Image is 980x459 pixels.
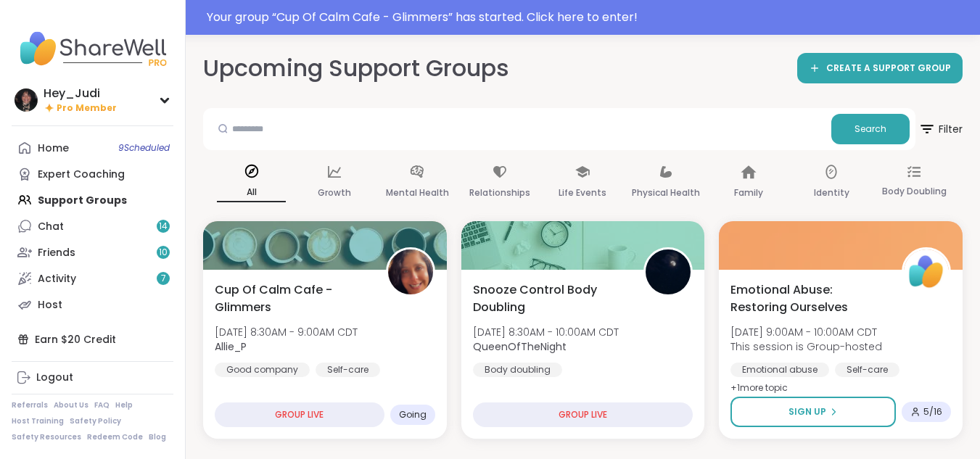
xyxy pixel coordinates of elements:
[12,365,173,391] a: Logout
[159,220,168,233] span: 14
[57,102,117,115] span: Pro Member
[788,405,826,418] span: Sign Up
[318,184,351,202] p: Growth
[473,339,567,354] b: QueenOfTheNight
[730,339,882,354] span: This session is Group-hosted
[70,416,121,426] a: Safety Policy
[12,161,173,187] a: Expert Coaching
[559,184,606,202] p: Life Events
[831,114,910,144] button: Search
[207,9,971,26] div: Your group “ Cup Of Calm Cafe - Glimmers ” has started. Click here to enter!
[15,88,38,112] img: Hey_Judi
[923,406,942,418] span: 5 / 16
[54,400,88,410] a: About Us
[38,141,69,156] div: Home
[94,400,110,410] a: FAQ
[118,142,170,154] span: 9 Scheduled
[388,249,433,294] img: Allie_P
[835,363,899,377] div: Self-care
[826,62,951,75] span: CREATE A SUPPORT GROUP
[215,363,310,377] div: Good company
[12,135,173,161] a: Home9Scheduled
[38,272,76,286] div: Activity
[646,249,691,294] img: QueenOfTheNight
[38,246,75,260] div: Friends
[12,432,81,442] a: Safety Resources
[12,291,173,318] a: Host
[386,184,449,202] p: Mental Health
[473,363,562,377] div: Body doubling
[203,52,509,85] h2: Upcoming Support Groups
[115,400,133,410] a: Help
[12,326,173,352] div: Earn $20 Credit
[159,247,168,259] span: 10
[12,239,173,265] a: Friends10
[814,184,849,202] p: Identity
[797,53,963,83] a: CREATE A SUPPORT GROUP
[38,298,62,313] div: Host
[215,339,247,354] b: Allie_P
[855,123,886,136] span: Search
[44,86,117,102] div: Hey_Judi
[730,325,882,339] span: [DATE] 9:00AM - 10:00AM CDT
[473,281,628,316] span: Snooze Control Body Doubling
[217,183,286,202] p: All
[730,397,896,427] button: Sign Up
[882,183,947,200] p: Body Doubling
[469,184,530,202] p: Relationships
[87,432,143,442] a: Redeem Code
[918,108,963,150] button: Filter
[473,402,693,427] div: GROUP LIVE
[12,400,48,410] a: Referrals
[734,184,763,202] p: Family
[399,409,427,421] span: Going
[215,325,358,339] span: [DATE] 8:30AM - 9:00AM CDT
[316,363,380,377] div: Self-care
[632,184,700,202] p: Physical Health
[918,112,963,146] span: Filter
[161,273,166,285] span: 7
[473,325,619,339] span: [DATE] 8:30AM - 10:00AM CDT
[12,265,173,291] a: Activity7
[12,213,173,239] a: Chat14
[730,363,829,377] div: Emotional abuse
[38,220,64,234] div: Chat
[38,168,125,182] div: Expert Coaching
[904,249,949,294] img: ShareWell
[215,281,370,316] span: Cup Of Calm Cafe - Glimmers
[215,402,384,427] div: GROUP LIVE
[149,432,166,442] a: Blog
[36,371,73,385] div: Logout
[730,281,886,316] span: Emotional Abuse: Restoring Ourselves
[12,23,173,74] img: ShareWell Nav Logo
[12,416,64,426] a: Host Training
